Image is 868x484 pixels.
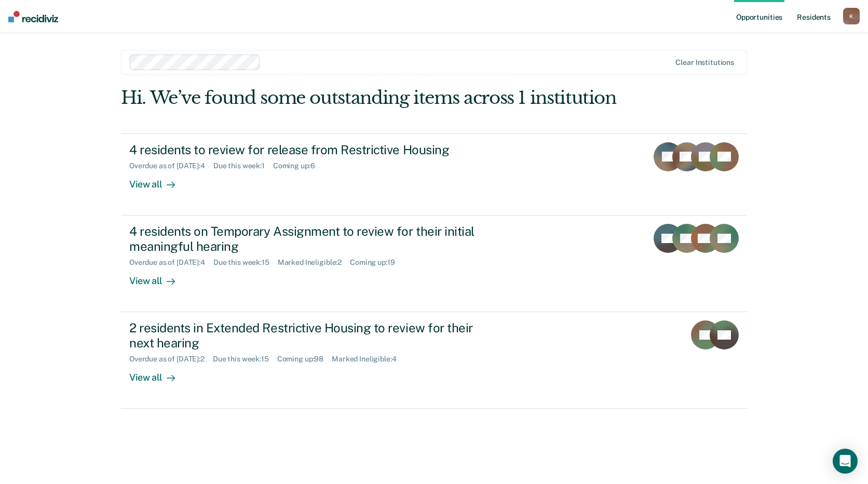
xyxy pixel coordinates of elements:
div: Overdue as of [DATE] : 4 [129,162,213,170]
div: Hi. We’ve found some outstanding items across 1 institution [121,87,622,109]
div: View all [129,266,187,287]
div: View all [129,363,187,383]
div: Overdue as of [DATE] : 4 [129,258,213,267]
div: Coming up : 98 [277,355,332,364]
div: Marked Ineligible : 4 [332,355,404,364]
div: Due this week : 15 [213,355,277,364]
div: Due this week : 15 [213,258,278,267]
div: View all [129,170,187,190]
div: Overdue as of [DATE] : 2 [129,355,213,364]
div: Open Intercom Messenger [833,449,858,474]
div: Coming up : 19 [350,258,403,267]
div: 4 residents on Temporary Assignment to review for their initial meaningful hearing [129,224,494,254]
div: Coming up : 6 [273,162,323,170]
a: 2 residents in Extended Restrictive Housing to review for their next hearingOverdue as of [DATE]:... [121,312,747,409]
div: 4 residents to review for release from Restrictive Housing [129,142,494,157]
div: Due this week : 1 [213,162,273,170]
a: 4 residents on Temporary Assignment to review for their initial meaningful hearingOverdue as of [... [121,216,747,312]
div: Clear institutions [675,58,734,67]
img: Recidiviz [8,11,58,22]
button: K [843,8,860,24]
div: Marked Ineligible : 2 [278,258,350,267]
a: 4 residents to review for release from Restrictive HousingOverdue as of [DATE]:4Due this week:1Co... [121,133,747,216]
div: 2 residents in Extended Restrictive Housing to review for their next hearing [129,320,494,351]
